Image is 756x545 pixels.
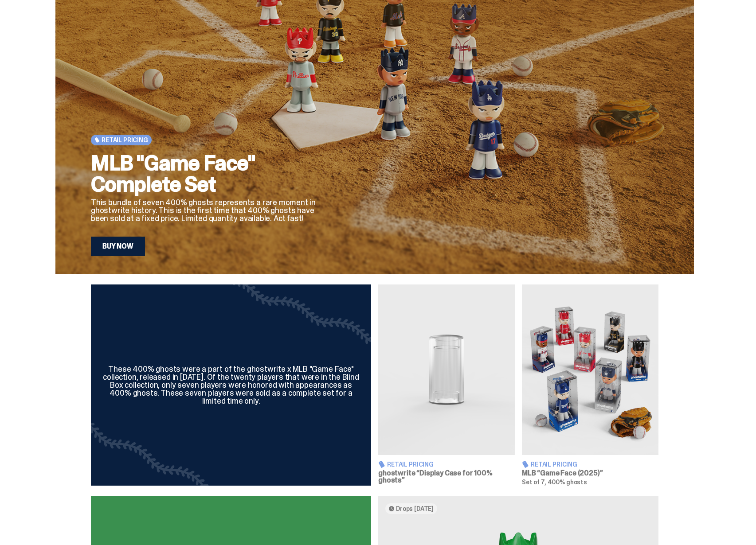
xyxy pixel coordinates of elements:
[378,470,515,484] h3: ghostwrite “Display Case for 100% ghosts”
[522,284,658,486] a: Game Face (2025) Retail Pricing
[378,284,515,455] img: Display Case for 100% ghosts
[102,365,360,405] div: These 400% ghosts were a part of the ghostwrite x MLB "Game Face" collection, released in [DATE]....
[378,284,515,486] a: Display Case for 100% ghosts Retail Pricing
[522,284,658,455] img: Game Face (2025)
[522,478,587,486] span: Set of 7, 400% ghosts
[102,136,148,144] span: Retail Pricing
[531,461,577,467] span: Retail Pricing
[91,199,321,222] p: This bundle of seven 400% ghosts represents a rare moment in ghostwrite history. This is the firs...
[396,505,434,512] span: Drops [DATE]
[387,461,434,467] span: Retail Pricing
[91,152,321,195] h2: MLB "Game Face" Complete Set
[522,470,658,477] h3: MLB “Game Face (2025)”
[91,237,145,256] a: Buy Now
